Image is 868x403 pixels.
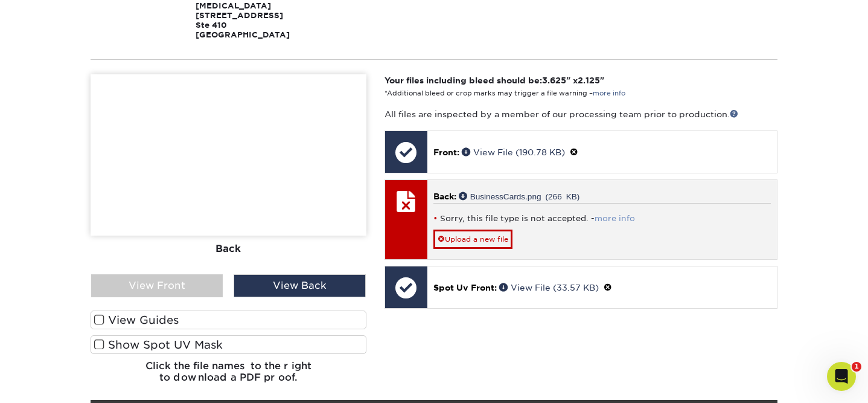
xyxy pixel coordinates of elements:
a: BusinessCards.png (266 KB) [459,192,580,200]
a: more info [595,214,635,223]
div: View Front [91,274,223,297]
a: more info [593,89,625,97]
p: All files are inspected by a member of our processing team prior to production. [385,108,777,120]
span: 2.125 [578,76,600,85]
small: *Additional bleed or crop marks may trigger a file warning – [385,89,625,97]
span: Back: [433,192,456,201]
a: View File (33.57 KB) [499,283,599,292]
iframe: Google Customer Reviews [3,366,103,399]
div: View Back [234,274,365,297]
span: 1 [852,362,861,372]
strong: Your files including bleed should be: " x " [385,76,604,85]
label: Show Spot UV Mask [91,335,366,354]
h6: Click the file names to the right to download a PDF proof. [91,360,366,393]
span: 3.625 [542,76,566,85]
label: View Guides [91,311,366,329]
li: Sorry, this file type is not accepted. - [433,213,771,224]
a: View File (190.78 KB) [462,147,565,157]
a: Upload a new file [433,230,512,249]
span: Spot Uv Front: [433,283,497,292]
span: Front: [433,147,459,157]
div: Back [91,236,366,262]
iframe: Intercom live chat [827,362,856,391]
